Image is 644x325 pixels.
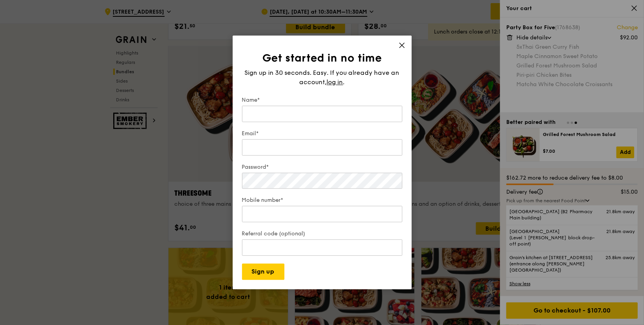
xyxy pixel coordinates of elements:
label: Name* [242,96,402,104]
label: Mobile number* [242,197,402,205]
span: log in [327,78,343,87]
span: . [343,78,345,86]
label: Email* [242,130,402,138]
h1: Get started in no time [242,51,402,65]
span: Sign up in 30 seconds. Easy. If you already have an account, [245,69,400,86]
button: Sign up [242,264,284,280]
label: Password* [242,163,402,171]
label: Referral code (optional) [242,230,402,238]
